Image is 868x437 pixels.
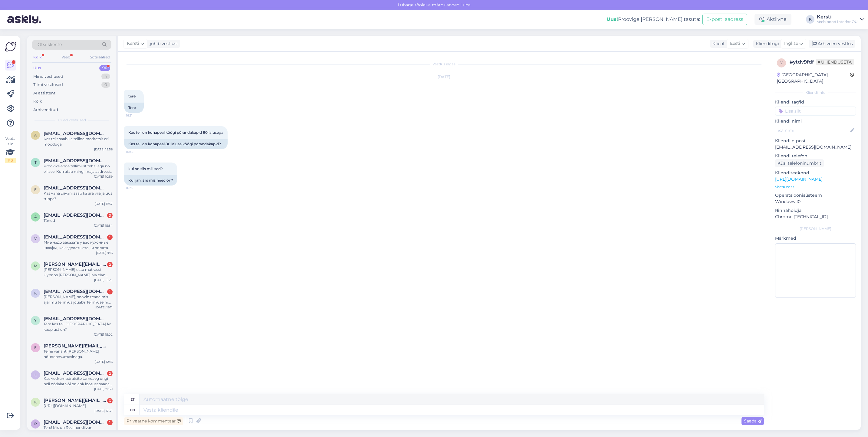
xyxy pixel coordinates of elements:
div: juhib vestlust [147,41,178,47]
div: 3 [107,398,113,403]
input: Lisa silt [775,107,856,116]
div: [DATE] [124,74,764,80]
span: e [34,345,37,350]
div: 1 [107,420,113,425]
div: Prooviks epoe tellimust teha, aga no ei lase. Korrutab mingi maja aadressi teemat, kuigi kõik and... [44,163,113,174]
font: [GEOGRAPHIC_DATA], [GEOGRAPHIC_DATA] [777,72,829,84]
span: Inglise [784,40,798,47]
div: [DATE] 10:59 [94,174,113,179]
font: Luba [460,2,471,8]
p: Kliendi tag'id [775,99,856,105]
p: Klienditeekond [775,170,856,176]
div: Klient [710,41,725,47]
div: Sotsiaalsed [89,53,111,61]
span: v [34,236,37,241]
span: thorgrupp@gmail.com [44,158,107,163]
div: [DATE] 9:16 [96,251,113,255]
span: 16:31 [126,113,149,118]
div: [PERSON_NAME] osta matrassi Hypnos [PERSON_NAME] Ma elan [GEOGRAPHIC_DATA]. Kas pakute saatmist [... [44,267,113,278]
div: Tiimi vestlused [33,82,63,88]
font: Privaatne kommentaar [127,418,176,424]
span: Kas teil on kohapeal köögi põrandakapid 80 laiusega [128,130,223,135]
span: r [34,422,37,426]
span: raudseppkerli@gmail.com [44,419,107,425]
p: Vaata edasi ... [775,184,856,190]
div: En [130,405,135,415]
div: 1 / 3 [5,158,16,163]
div: Tere kas teil [GEOGRAPHIC_DATA] ka kauplust on? [44,321,113,332]
div: 3 [107,213,113,218]
span: m [34,264,37,268]
span: aikiraag@mail.ee [44,131,107,136]
span: edapihlak15@gmail.com [44,185,107,191]
a: KerstiVeebipood Interior OÜ [817,15,864,24]
span: keerig@gmail.com [44,289,107,294]
p: Operatsioonisüsteem [775,192,856,199]
div: 2 [107,262,113,267]
div: Minu vestlused [33,74,63,80]
div: Kas teilt saab ka tellida madratsit eri mõõduga. [44,136,113,147]
div: Veebipood Interior OÜ [817,19,858,24]
span: Otsi kliente [38,41,62,48]
div: Veeb [60,53,71,61]
div: Kliendi info [775,90,856,95]
span: Kersti [127,40,139,47]
div: [DATE] 21:39 [94,387,113,391]
div: 1 [107,289,113,294]
p: Chrome [TECHNICAL_ID] [775,214,856,220]
span: ykrigulson@gmail.com [44,316,107,321]
div: 96 [99,65,110,71]
div: [DATE] 15:58 [94,147,113,152]
div: 2 [107,371,113,376]
span: Ühenduseta [816,59,854,65]
div: AI assistent [33,90,55,96]
div: Kas teil on kohapeal 80 laiuse köögi põrandakapid? [124,139,228,149]
div: Klienditugi [753,41,779,47]
span: Uued vestlused [58,117,86,123]
span: y [34,318,37,323]
div: Kõik [32,53,43,61]
div: 4 [101,74,110,80]
div: Мне надо заказать у вас кухонные шкафы , как зделать ето , и оплата при получения или как? [44,240,113,251]
span: k [34,400,37,404]
span: tere [128,94,136,98]
font: Arhiveeri vestlus [818,41,853,46]
p: Kliendi nimi [775,118,856,124]
div: [PERSON_NAME] [775,226,856,232]
div: Uus [33,65,41,71]
span: lilja18@hotmail.com [44,370,107,376]
span: 16:35 [126,186,149,190]
div: [PERSON_NAME], soovin teada mis ajal mu tellimus jõuab? Tellimuse nr 000006319 [44,294,113,305]
span: michal.karasiewicz@gmail.com [44,261,107,267]
a: [URL][DOMAIN_NAME] [775,176,823,182]
div: Küsi telefoninumbrit [775,159,824,167]
font: Aktiivne [767,16,787,22]
span: kristi.jeeger@gmail.com [44,398,107,403]
span: a [34,215,37,219]
div: K [806,15,814,24]
span: 16:34 [126,149,149,154]
div: Kersti [817,15,858,19]
p: [EMAIL_ADDRESS][DOMAIN_NAME] [775,144,856,150]
div: Kõik [33,98,42,104]
div: [DATE] 11:57 [95,202,113,206]
span: y [780,61,783,65]
p: Rinnahoidja [775,207,856,214]
div: 1 [107,235,113,240]
span: t [35,160,37,165]
div: Proovige [PERSON_NAME] tasuta: [607,16,700,23]
div: Teine variant [PERSON_NAME] nõudepesumasinaga. [44,349,113,360]
div: Vestlus algas [124,61,764,67]
p: Märkmed [775,235,856,241]
span: almann.kaili@gmail.com [44,212,107,218]
span: k [34,291,37,295]
div: [DATE] 17:41 [94,409,113,413]
font: ytdv9fdf [793,59,814,65]
div: Kas vana diivani saab ka ära viia ja uus tuppa? [44,191,113,202]
div: [DATE] 16:11 [95,305,113,310]
p: Windows 10 [775,199,856,205]
button: E-posti aadress [702,14,747,25]
div: [DATE] 15:02 [94,332,113,337]
div: 0 [101,82,110,88]
p: Kliendi e-post [775,138,856,144]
